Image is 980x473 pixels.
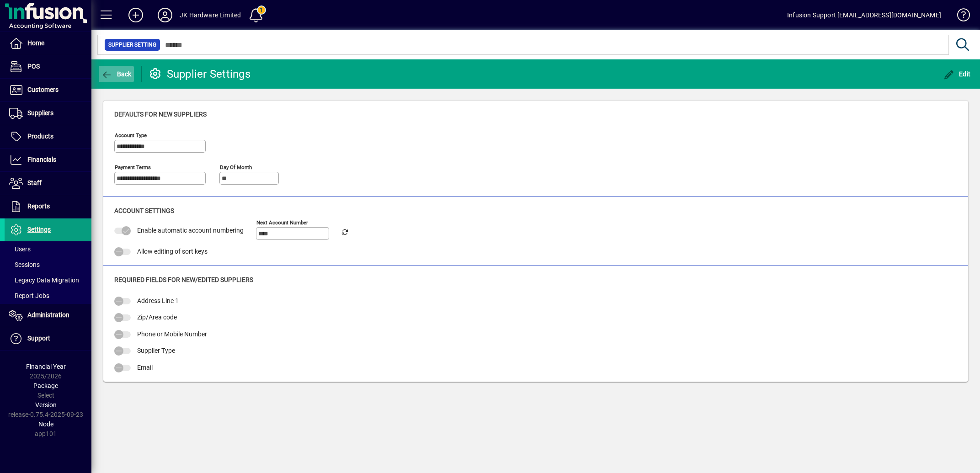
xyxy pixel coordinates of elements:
[27,39,44,47] span: Home
[9,261,40,268] span: Sessions
[137,347,175,354] span: Supplier Type
[27,133,53,140] span: Products
[5,55,91,78] a: POS
[137,314,177,321] span: Zip/Area code
[5,195,91,218] a: Reports
[35,401,57,409] span: Version
[787,8,941,22] div: Infusion Support [EMAIL_ADDRESS][DOMAIN_NAME]
[5,288,91,303] a: Report Jobs
[114,276,253,283] span: Required Fields For New/Edited Suppliers
[9,292,49,299] span: Report Jobs
[256,219,308,226] mat-label: Next Account number
[27,179,42,186] span: Staff
[137,364,153,371] span: Email
[950,2,969,32] a: Knowledge Base
[9,276,79,284] span: Legacy Data Migration
[180,8,241,22] div: JK Hardware Limited
[5,304,91,327] a: Administration
[108,40,156,49] span: Supplier Setting
[101,70,132,78] span: Back
[137,297,179,304] span: Address Line 1
[27,202,50,210] span: Reports
[5,79,91,101] a: Customers
[99,66,134,82] button: Back
[5,125,91,148] a: Products
[27,156,56,163] span: Financials
[114,111,207,118] span: Defaults for New Suppliers
[943,70,971,78] span: Edit
[27,311,69,319] span: Administration
[114,207,174,214] span: Account settings
[26,363,66,370] span: Financial Year
[220,164,252,170] mat-label: Day of month
[137,227,244,234] span: Enable automatic account numbering
[5,327,91,350] a: Support
[5,272,91,288] a: Legacy Data Migration
[91,66,142,82] app-page-header-button: Back
[5,257,91,272] a: Sessions
[115,164,151,170] mat-label: Payment terms
[38,420,53,428] span: Node
[121,7,150,23] button: Add
[150,7,180,23] button: Profile
[27,226,51,233] span: Settings
[5,241,91,257] a: Users
[27,335,50,342] span: Support
[941,66,973,82] button: Edit
[5,32,91,55] a: Home
[149,67,250,81] div: Supplier Settings
[115,132,147,138] mat-label: Account type
[27,86,59,93] span: Customers
[137,330,207,338] span: Phone or Mobile Number
[5,102,91,125] a: Suppliers
[27,109,53,117] span: Suppliers
[9,245,31,253] span: Users
[33,382,58,389] span: Package
[137,248,208,255] span: Allow editing of sort keys
[5,149,91,171] a: Financials
[5,172,91,195] a: Staff
[27,63,40,70] span: POS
